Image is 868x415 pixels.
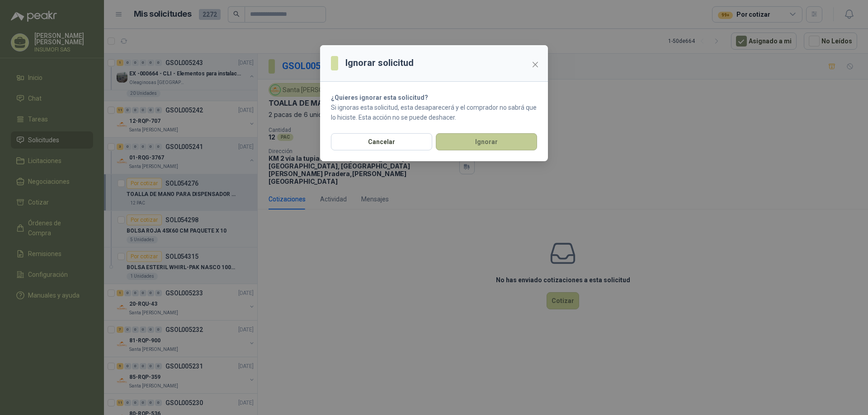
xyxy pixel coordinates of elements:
button: Close [528,57,542,72]
button: Cancelar [331,133,432,150]
strong: ¿Quieres ignorar esta solicitud? [331,94,428,101]
button: Ignorar [436,133,537,150]
h3: Ignorar solicitud [345,56,414,70]
p: Si ignoras esta solicitud, esta desaparecerá y el comprador no sabrá que lo hiciste. Esta acción ... [331,103,537,122]
span: close [532,61,539,68]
